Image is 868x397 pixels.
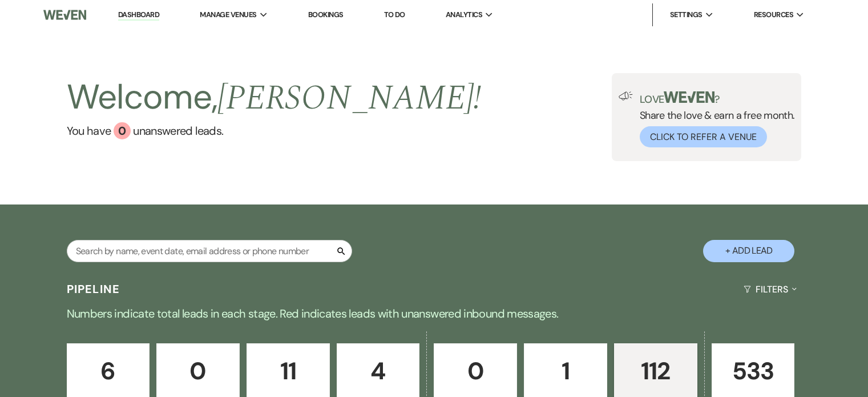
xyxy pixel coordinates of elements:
[254,352,322,390] p: 11
[67,122,482,139] a: You have 0 unanswered leads.
[344,352,413,390] p: 4
[43,3,86,27] img: Weven Logo
[217,72,481,125] span: [PERSON_NAME] !
[739,274,801,304] button: Filters
[74,352,143,390] p: 6
[23,304,845,323] p: Numbers indicate total leads in each stage. Red indicates leads with unanswered inbound messages.
[446,9,482,21] span: Analytics
[619,91,633,101] img: loud-speaker-illustration.svg
[164,352,232,390] p: 0
[384,10,405,19] a: To Do
[441,352,510,390] p: 0
[670,9,703,21] span: Settings
[703,240,794,262] button: + Add Lead
[664,91,714,103] img: weven-logo-green.svg
[308,10,344,19] a: Bookings
[633,91,795,147] div: Share the love & earn a free month.
[67,281,120,297] h3: Pipeline
[114,122,131,139] div: 0
[640,126,767,147] button: Click to Refer a Venue
[719,352,788,390] p: 533
[200,9,256,21] span: Manage Venues
[640,91,795,105] p: Love ?
[118,10,159,21] a: Dashboard
[621,352,690,390] p: 112
[754,9,793,21] span: Resources
[67,240,352,262] input: Search by name, event date, email address or phone number
[531,352,600,390] p: 1
[67,73,482,122] h2: Welcome,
